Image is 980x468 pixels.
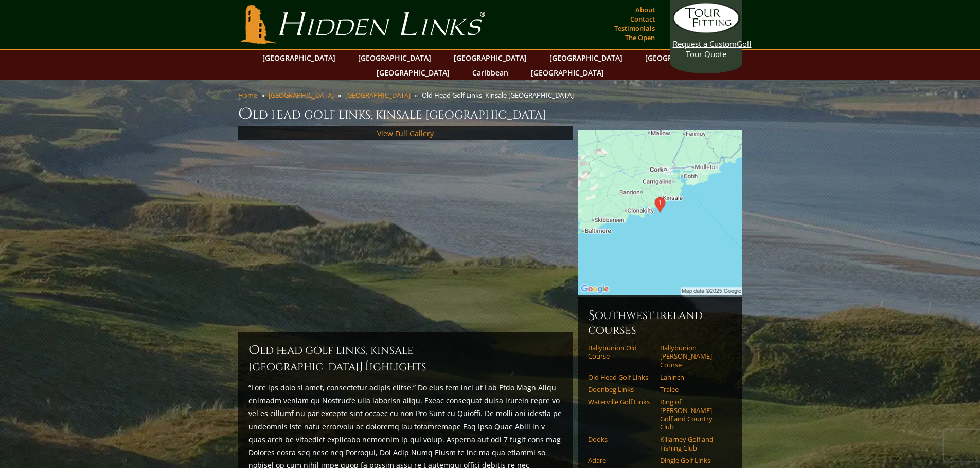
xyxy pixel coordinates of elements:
[588,385,653,394] a: Doonbeg Links
[588,344,653,361] a: Ballybunion Old Course
[660,385,725,394] a: Tralee
[257,50,341,65] a: [GEOGRAPHIC_DATA]
[588,307,732,338] h6: Southwest Ireland Courses
[588,373,653,381] a: Old Head Golf Links
[526,65,609,80] a: [GEOGRAPHIC_DATA]
[612,21,657,35] a: Testimonials
[640,50,723,65] a: [GEOGRAPHIC_DATA]
[660,373,725,381] a: Lahinch
[248,342,562,375] h2: Old Head Golf Links, Kinsale [GEOGRAPHIC_DATA] ighlights
[238,90,257,100] a: Home
[371,65,455,80] a: [GEOGRAPHIC_DATA]
[660,435,725,452] a: Killarney Golf and Fishing Club
[673,3,740,59] a: Request a CustomGolf Tour Quote
[422,90,578,100] li: Old Head Golf Links, Kinsale [GEOGRAPHIC_DATA]
[449,50,532,65] a: [GEOGRAPHIC_DATA]
[588,435,653,443] a: Dooks
[673,39,737,49] span: Request a Custom
[588,456,653,464] a: Adare
[660,456,725,464] a: Dingle Golf Links
[377,128,434,138] a: View Full Gallery
[633,3,657,17] a: About
[353,50,436,65] a: [GEOGRAPHIC_DATA]
[345,90,411,100] a: [GEOGRAPHIC_DATA]
[467,65,513,80] a: Caribbean
[359,359,369,375] span: H
[660,398,725,431] a: Ring of [PERSON_NAME] Golf and Country Club
[660,344,725,369] a: Ballybunion [PERSON_NAME] Course
[588,398,653,406] a: Waterville Golf Links
[628,12,657,26] a: Contact
[578,130,742,295] img: Google Map of Old Head Golf Links, Kinsale, Ireland
[544,50,628,65] a: [GEOGRAPHIC_DATA]
[238,104,742,124] h1: Old Head Golf Links, Kinsale [GEOGRAPHIC_DATA]
[622,30,657,45] a: The Open
[269,90,334,100] a: [GEOGRAPHIC_DATA]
